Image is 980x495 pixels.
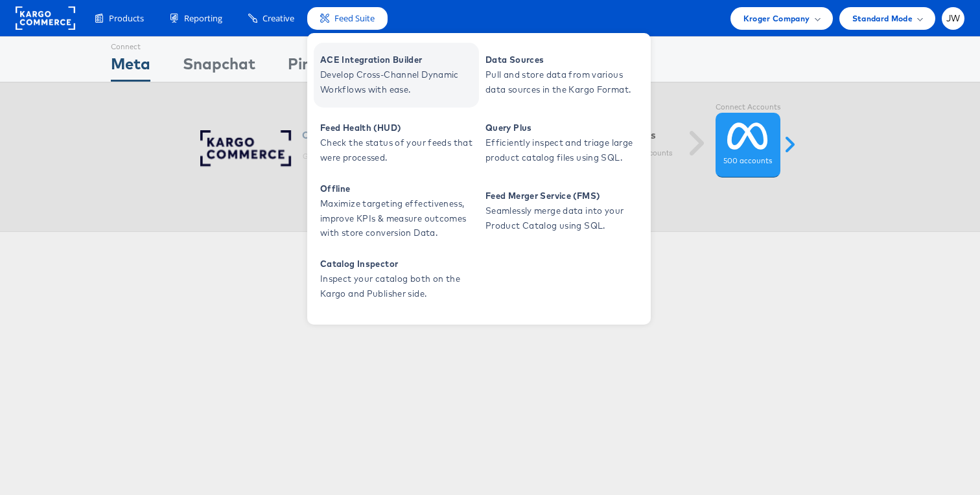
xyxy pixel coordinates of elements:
[314,43,479,108] a: ACE Integration Builder Develop Cross-Channel Dynamic Workflows with ease.
[852,12,913,25] span: Standard Mode
[320,135,476,165] span: Check the status of your feeds that were processed.
[479,111,644,176] a: Query Plus Efficiently inspect and triage large product catalog files using SQL.
[946,14,961,23] span: JW
[485,121,641,135] span: Query Plus
[183,52,255,82] div: Snapchat
[485,52,641,67] span: Data Sources
[320,52,476,67] span: ACE Integration Builder
[314,247,479,312] a: Catalog Inspector Inspect your catalog both on the Kargo and Publisher side.
[302,126,432,144] h6: Channel Found
[485,189,641,203] span: Feed Merger Service (FMS)
[314,111,479,176] a: Feed Health (HUD) Check the status of your feeds that were processed.
[314,179,479,244] a: Offline Maximize targeting effectiveness, improve KPIs & measure outcomes with store conversion D...
[485,67,641,97] span: Pull and store data from various data sources in the Kargo Format.
[320,257,476,271] span: Catalog Inspector
[320,67,476,97] span: Develop Cross-Channel Dynamic Workflows with ease.
[111,52,150,82] div: Meta
[288,52,356,82] div: Pinterest
[320,121,476,135] span: Feed Health (HUD)
[485,135,641,165] span: Efficiently inspect and triage large product catalog files using SQL.
[320,196,476,240] span: Maximize targeting effectiveness, improve KPIs & measure outcomes with store conversion Data.
[716,102,780,113] label: Connect Accounts
[320,181,476,196] span: Offline
[485,203,641,233] span: Seamlessly merge data into your Product Catalog using SQL.
[184,12,222,25] span: Reporting
[479,179,644,244] a: Feed Merger Service (FMS) Seamlessly merge data into your Product Catalog using SQL.
[334,12,375,25] span: Feed Suite
[723,156,772,167] label: 500 accounts
[262,12,294,25] span: Creative
[111,37,150,52] div: Connect
[479,43,644,108] a: Data Sources Pull and store data from various data sources in the Kargo Format.
[109,12,144,25] span: Products
[743,12,810,25] span: Kroger Company
[302,151,432,172] p: Give channel permissions and select accounts to connect
[320,271,476,301] span: Inspect your catalog both on the Kargo and Publisher side.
